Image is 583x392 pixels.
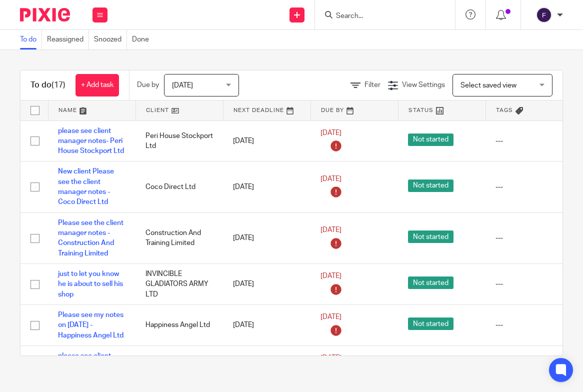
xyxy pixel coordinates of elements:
[137,80,159,90] p: Due by
[30,80,65,90] h1: To do
[320,226,341,233] span: [DATE]
[135,212,223,263] td: Construction And Training Limited
[408,276,453,289] span: Not started
[58,219,123,257] a: Please see the client manager notes - Construction And Training Limited
[408,230,453,243] span: Not started
[135,345,223,386] td: Paritah Ltd
[58,270,123,298] a: just to let you know he is about to sell his shop
[223,304,310,345] td: [DATE]
[20,30,42,49] a: To do
[320,354,341,361] span: [DATE]
[496,107,513,113] span: Tags
[223,120,310,161] td: [DATE]
[536,7,552,23] img: svg%3E
[408,317,453,330] span: Not started
[402,81,445,88] span: View Settings
[223,263,310,304] td: [DATE]
[47,30,89,49] a: Reassigned
[223,161,310,212] td: [DATE]
[320,175,341,182] span: [DATE]
[58,127,124,155] a: please see client manager notes- Peri House Stockport Ltd
[94,30,127,49] a: Snoozed
[460,82,516,89] span: Select saved view
[75,74,119,96] a: + Add task
[320,272,341,279] span: [DATE]
[135,161,223,212] td: Coco Direct Ltd
[320,313,341,320] span: [DATE]
[320,129,341,136] span: [DATE]
[408,133,453,146] span: Not started
[20,8,70,21] img: Pixie
[335,12,425,21] input: Search
[58,168,114,205] a: New client Please see the client manager notes - Coco Direct Ltd
[223,345,310,386] td: [DATE]
[364,81,380,88] span: Filter
[135,120,223,161] td: Peri House Stockport Ltd
[51,81,65,89] span: (17)
[132,30,154,49] a: Done
[135,263,223,304] td: INVINCIBLE GLADIATORS ARMY LTD
[408,179,453,192] span: Not started
[135,304,223,345] td: Happiness Angel Ltd
[172,82,193,89] span: [DATE]
[58,352,111,380] a: please see client manager notes - Paritah Ltd
[223,212,310,263] td: [DATE]
[58,311,123,339] a: Please see my notes on [DATE] - Happiness Angel Ltd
